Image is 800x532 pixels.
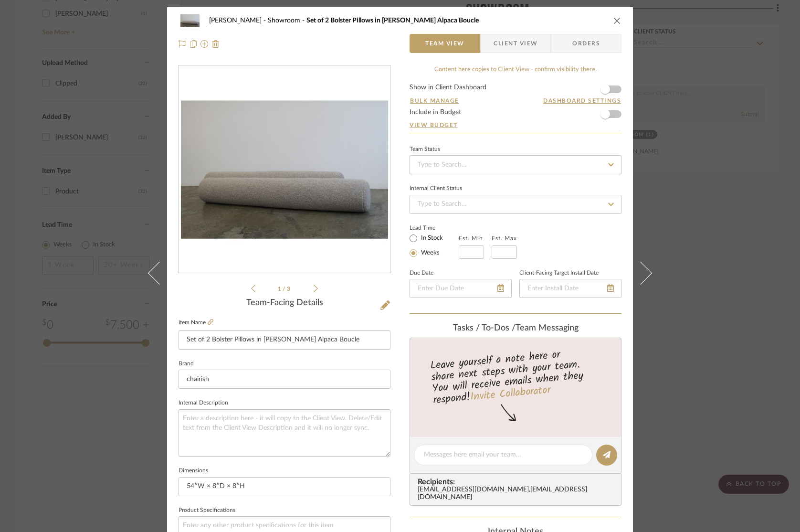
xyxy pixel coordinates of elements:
a: View Budget [410,121,621,129]
label: Due Date [410,271,433,276]
div: [EMAIL_ADDRESS][DOMAIN_NAME] , [EMAIL_ADDRESS][DOMAIN_NAME] [418,486,617,501]
label: Client-Facing Target Install Date [519,271,599,276]
span: Team View [425,34,464,53]
span: [PERSON_NAME] [209,17,268,24]
div: Team-Facing Details [179,298,390,309]
span: Client View [494,34,537,53]
label: Est. Min [459,235,483,242]
div: 0 [179,66,390,273]
img: 25aba502-71ac-41e4-93ae-1e1dfd74d41d_48x40.jpg [179,11,201,30]
label: Lead Time [410,223,459,232]
a: Invite Collaborator [470,382,551,406]
img: Remove from project [212,40,220,48]
span: Tasks / To-Dos / [453,324,516,332]
mat-radio-group: Select item type [410,232,459,259]
img: 25aba502-71ac-41e4-93ae-1e1dfd74d41d_436x436.jpg [181,66,388,273]
div: Team Status [410,147,440,152]
label: Item Name [179,319,213,327]
div: Content here copies to Client View - confirm visibility there. [410,65,621,74]
button: Bulk Manage [410,96,460,105]
div: Leave yourself a note here or share next steps with your team. You will receive emails when they ... [409,344,623,408]
span: Set of 2 Bolster Pillows in [PERSON_NAME] Alpaca Boucle [306,17,479,24]
input: Type to Search… [410,195,621,214]
input: Enter Brand [179,370,390,389]
button: close [613,16,621,25]
input: Enter Due Date [410,279,512,298]
span: 3 [287,286,292,292]
span: Recipients: [418,478,617,486]
label: Est. Max [492,235,517,242]
div: Internal Client Status [410,186,462,191]
input: Enter the dimensions of this item [179,477,390,496]
label: Product Specifications [179,508,235,513]
div: team Messaging [410,323,621,334]
input: Enter Item Name [179,330,390,350]
span: / [283,286,287,292]
span: Orders [562,34,611,53]
button: Dashboard Settings [543,96,621,105]
label: Internal Description [179,401,228,405]
label: Dimensions [179,468,208,473]
span: 1 [278,286,283,292]
label: Weeks [419,249,440,257]
label: Brand [179,362,194,366]
label: In Stock [419,234,443,243]
input: Enter Install Date [519,279,621,298]
input: Type to Search… [410,155,621,174]
span: Showroom [268,17,306,24]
